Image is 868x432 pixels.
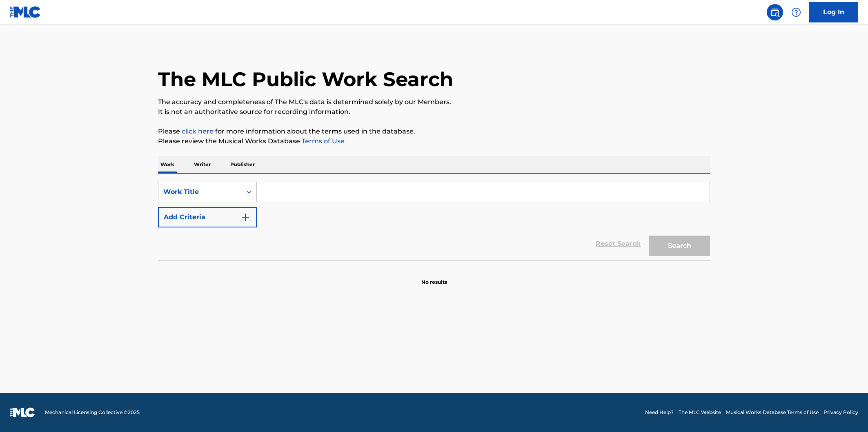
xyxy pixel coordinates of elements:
a: Public Search [767,4,783,20]
img: help [791,7,801,17]
a: The MLC Website [679,409,721,416]
div: Work Title [163,187,237,197]
button: Add Criteria [158,207,257,227]
h1: The MLC Public Work Search [158,67,453,91]
p: It is not an authoritative source for recording information. [158,107,710,117]
form: Search Form [158,182,710,260]
span: Mechanical Licensing Collective © 2025 [45,409,140,416]
div: Help [788,4,804,20]
p: Publisher [228,156,257,173]
p: Please for more information about the terms used in the database. [158,127,710,136]
img: logo [10,408,35,417]
p: No results [421,269,447,286]
a: Musical Works Database Terms of Use [726,409,819,416]
img: search [770,7,780,17]
p: Please review the Musical Works Database [158,136,710,146]
p: Writer [191,156,213,173]
p: Work [158,156,177,173]
img: 9d2ae6d4665cec9f34b9.svg [240,212,250,222]
p: The accuracy and completeness of The MLC's data is determined solely by our Members. [158,97,710,107]
img: MLC Logo [10,6,41,18]
a: Privacy Policy [823,409,858,416]
a: Log In [809,2,858,22]
a: click here [182,127,214,135]
a: Need Help? [645,409,674,416]
a: Terms of Use [300,137,345,145]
